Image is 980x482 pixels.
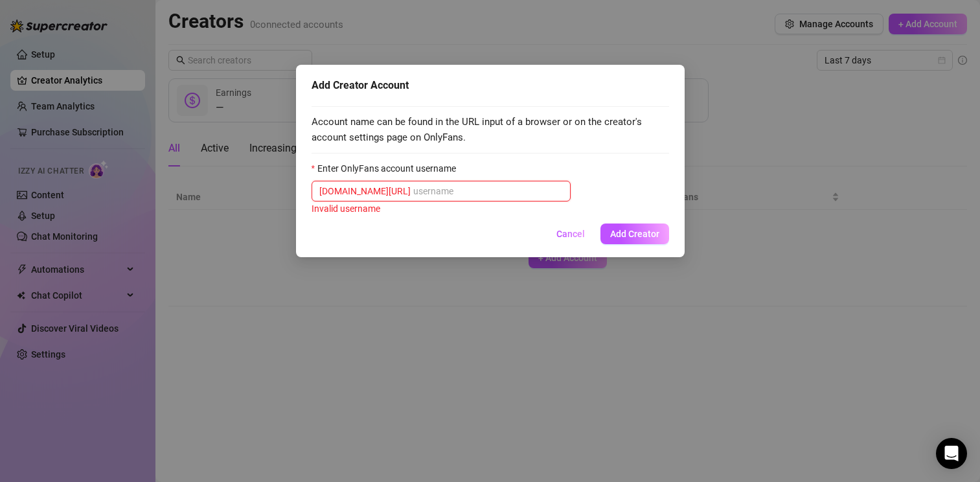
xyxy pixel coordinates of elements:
div: Invalid username [312,201,669,216]
span: Account name can be found in the URL input of a browser or on the creator's account settings page... [312,115,669,145]
label: Enter OnlyFans account username [312,161,464,176]
input: Enter OnlyFans account username [413,184,563,198]
div: Add Creator Account [312,78,669,93]
button: Cancel [546,224,595,244]
button: Add Creator [600,224,669,244]
span: Add Creator [610,229,659,239]
span: [DOMAIN_NAME][URL] [319,184,411,198]
span: Cancel [556,229,585,239]
div: Open Intercom Messenger [936,438,967,469]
